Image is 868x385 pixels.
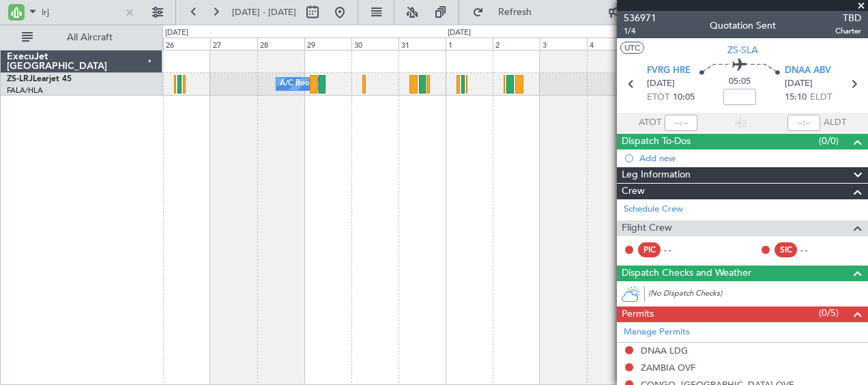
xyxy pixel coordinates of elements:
span: (0/0) [819,134,839,148]
span: [DATE] - [DATE] [232,6,296,18]
span: TBD [835,11,861,25]
span: Flight Crew [622,220,672,236]
span: 15:10 [785,91,807,104]
div: - - [800,244,831,256]
div: 1 [446,38,493,50]
span: DNAA ABV [785,64,831,78]
div: - - [664,244,695,256]
span: 05:05 [729,75,751,89]
button: All Aircraft [15,27,148,48]
span: Dispatch To-Dos [622,134,691,149]
span: ZS-SLA [727,43,758,57]
button: Refresh [466,1,548,23]
span: Leg Information [622,167,691,183]
span: ETOT [647,91,669,104]
span: All Aircraft [35,33,144,42]
div: 2 [493,38,540,50]
span: Dispatch Checks and Weather [622,266,751,281]
span: (0/5) [819,306,839,320]
span: 10:05 [673,91,695,104]
div: 29 [304,38,351,50]
div: 27 [210,38,257,50]
span: 536971 [624,11,656,25]
span: ELDT [810,91,832,104]
div: [DATE] [165,27,188,39]
span: [DATE] [785,77,813,91]
a: ZS-LRJLearjet 45 [7,75,72,83]
div: A/C Booked [280,74,323,94]
div: PIC [638,242,661,257]
a: FALA/HLA [7,85,43,96]
div: 30 [351,38,399,50]
span: FVRG HRE [647,64,691,78]
div: 3 [540,38,587,50]
span: ALDT [824,116,846,130]
div: (No Dispatch Checks) [648,288,868,302]
div: SIC [775,242,797,257]
span: Refresh [487,8,544,17]
div: ZAMBIA OVF [641,362,695,373]
span: Charter [835,25,861,37]
input: A/C (Reg. or Type) [42,2,120,23]
div: 31 [399,38,446,50]
button: UTC [620,42,644,54]
span: Permits [622,306,654,322]
div: DNAA LDG [641,345,688,356]
div: [DATE] [448,27,471,39]
a: Manage Permits [624,326,690,339]
span: Crew [622,184,645,199]
div: Quotation Sent [710,18,776,33]
div: 28 [257,38,304,50]
span: ATOT [639,116,661,130]
span: [DATE] [647,77,675,91]
div: 4 [587,38,634,50]
a: Schedule Crew [624,203,683,216]
span: 1/4 [624,25,656,37]
div: 26 [163,38,210,50]
div: Add new [639,152,861,164]
span: ZS-LRJ [7,75,33,83]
